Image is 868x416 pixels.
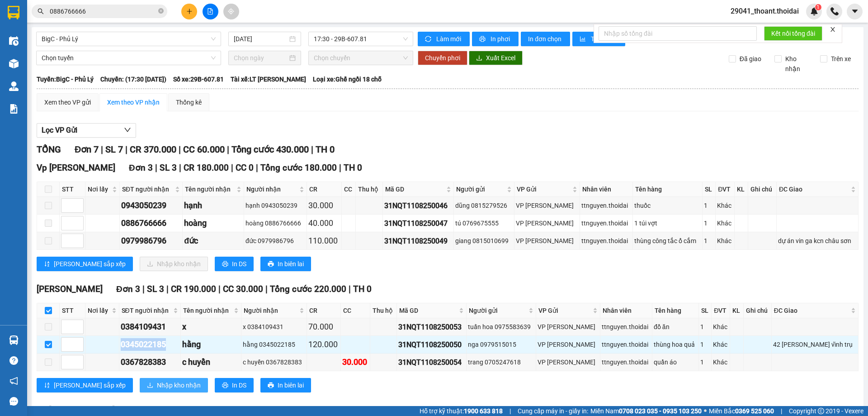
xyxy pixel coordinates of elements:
span: TH 0 [344,163,362,173]
span: Trên xe [827,54,854,64]
td: VP Nguyễn Quốc Trị [536,336,600,354]
div: hạnh 0943050239 [245,201,305,210]
button: Kết nối tổng đài [764,26,822,41]
span: Loại xe: Ghế ngồi 18 chỗ [313,74,382,84]
button: sort-ascending[PERSON_NAME] sắp xếp [37,257,133,271]
span: down [76,206,81,212]
span: Nhập kho nhận [157,380,201,390]
span: sort-ascending [44,382,50,389]
span: caret-down [851,7,859,15]
td: VP Nguyễn Quốc Trị [514,232,580,250]
span: Tổng cước 30.000 [255,405,326,416]
button: aim [223,4,239,19]
span: SL 3 [147,284,164,294]
td: x [181,318,241,336]
span: Increase Value [73,234,83,241]
span: TỔNG [37,144,61,155]
th: CC [342,182,356,197]
span: close-circle [158,7,164,16]
span: 29041_thoant.thoidai [723,5,806,17]
span: Increase Value [73,338,83,344]
span: up [76,235,81,241]
span: Miền Nam [590,406,702,416]
div: Khác [717,201,733,210]
span: Increase Value [73,216,83,223]
img: warehouse-icon [9,81,19,91]
div: quần áo [654,357,697,367]
td: 0886766666 [120,215,183,232]
th: STT [60,182,85,197]
span: Người gửi [456,184,505,194]
div: Khác [717,236,733,246]
div: Khác [713,322,728,332]
div: 1 [704,201,714,210]
span: copyright [818,408,824,414]
span: | [203,405,206,416]
div: 1 túi vợt [634,218,701,228]
button: printerIn DS [215,378,254,392]
span: | [227,144,229,155]
span: printer [222,261,228,268]
th: Ghi chú [748,182,777,197]
th: Tên hàng [633,182,703,197]
span: | [155,405,157,416]
div: VP [PERSON_NAME] [516,201,578,210]
th: KL [735,182,748,197]
span: question-circle [9,356,18,365]
div: c huyền 0367828383 [243,357,305,367]
div: hoàng [184,217,242,230]
div: 70.000 [308,320,340,333]
span: Đơn 3 [116,284,140,294]
div: Khác [713,357,728,367]
span: VP Gửi [517,184,570,194]
div: 31NQT1108250053 [398,321,465,333]
span: Chọn chuyến [314,51,408,65]
img: phone-icon [830,7,839,15]
button: Chuyển phơi [418,51,467,65]
span: | [311,144,313,155]
span: 17:30 - 29B-607.81 [314,32,408,46]
span: printer [268,382,274,389]
input: Nhập số tổng đài [599,26,757,41]
span: | [250,405,253,416]
td: 0384109431 [119,318,181,336]
span: Decrease Value [73,344,83,351]
span: Tên người nhận [183,306,231,316]
span: TH 0 [353,284,372,294]
span: close [830,26,836,33]
span: BigC - Phủ Lý [42,32,216,46]
span: | [179,405,181,416]
span: Kết nối tổng đài [771,29,815,38]
div: 0345022185 [121,338,179,351]
input: Chọn ngày [234,53,288,63]
td: 31NQT1108250054 [397,354,467,371]
span: Decrease Value [73,241,83,248]
div: ttnguyen.thoidai [581,236,632,246]
span: Nơi lấy [88,306,110,316]
span: download [147,382,153,389]
button: plus [181,4,197,19]
span: TH 0 [333,405,352,416]
div: đức [184,234,242,247]
strong: 0708 023 035 - 0935 103 250 [619,407,702,415]
span: Miền Bắc [709,406,774,416]
span: CC 60.000 [183,144,225,155]
td: đức [183,232,244,250]
span: file-add [207,8,213,14]
div: 30.000 [308,199,340,212]
div: thùng hoa quả [654,339,697,349]
th: Thu hộ [356,182,383,197]
td: 31NQT1108250053 [397,318,467,336]
div: trang 0705247618 [468,357,534,367]
img: logo-vxr [8,6,19,19]
span: | [256,163,258,173]
td: hoàng [183,215,244,232]
div: Khác [713,339,728,349]
td: 31NQT1108250049 [383,232,454,250]
span: sort-ascending [44,261,50,268]
div: 110.000 [308,234,340,247]
div: ttnguyen.thoidai [581,201,632,210]
strong: 0369 525 060 [735,407,774,415]
span: Cung cấp máy in - giấy in: [518,406,588,416]
span: Tổng cước 430.000 [231,144,309,155]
